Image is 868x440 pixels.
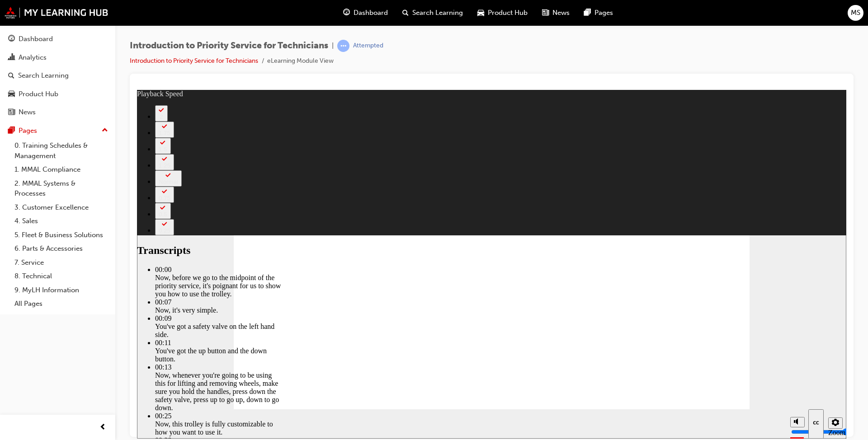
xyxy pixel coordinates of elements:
div: 00:29 [18,346,145,355]
a: 3. Customer Excellence [11,201,112,215]
span: chart-icon [8,54,15,62]
a: 6. Parts & Accessories [11,242,112,256]
div: Dashboard [19,34,53,44]
div: Attempted [353,42,383,50]
a: news-iconNews [535,4,577,22]
button: Pages [4,122,112,139]
span: Product Hub [488,8,528,18]
span: car-icon [8,90,15,98]
a: 0. Training Schedules & Management [11,139,112,163]
span: Search Learning [412,8,463,18]
a: 7. Service [11,256,112,270]
span: search-icon [8,72,14,80]
div: Search Learning [18,70,69,81]
a: Product Hub [4,86,112,103]
a: car-iconProduct Hub [470,4,535,22]
div: Analytics [19,52,47,63]
span: pages-icon [584,7,591,19]
span: pages-icon [8,127,15,135]
a: Analytics [4,49,112,66]
a: 5. Fleet & Business Solutions [11,228,112,242]
span: learningRecordVerb_ATTEMPT-icon [337,40,349,52]
span: guage-icon [343,7,350,19]
span: Introduction to Priority Service for Technicians [130,41,328,51]
div: Product Hub [19,89,58,99]
span: | [332,41,334,51]
a: Search Learning [4,67,112,84]
a: pages-iconPages [577,4,620,22]
span: guage-icon [8,35,15,43]
a: All Pages [11,297,112,311]
a: 4. Sales [11,214,112,228]
span: news-icon [542,7,549,19]
button: DashboardAnalyticsSearch LearningProduct HubNews [4,29,112,122]
span: Dashboard [354,8,388,18]
a: guage-iconDashboard [336,4,395,22]
a: 9. MyLH Information [11,283,112,297]
a: 2. MMAL Systems & Processes [11,177,112,201]
a: 8. Technical [11,269,112,283]
a: Dashboard [4,31,112,47]
div: 2 [22,23,27,30]
span: Pages [594,8,613,18]
span: up-icon [102,125,108,136]
div: 00:25 [18,322,145,330]
span: search-icon [402,7,409,19]
span: News [552,8,570,18]
a: search-iconSearch Learning [395,4,470,22]
span: prev-icon [99,422,106,433]
button: MS [848,5,863,21]
img: mmal [5,7,108,19]
a: 1. MMAL Compliance [11,163,112,177]
a: Introduction to Priority Service for Technicians [130,57,258,65]
div: News [19,107,36,117]
span: MS [851,8,860,18]
a: News [4,104,112,121]
div: Now, this trolley is fully customizable to how you want to use it. [18,330,145,346]
div: Pages [19,126,37,136]
span: car-icon [477,7,484,19]
li: eLearning Module View [267,56,334,66]
button: 2 [18,15,31,32]
span: news-icon [8,108,15,117]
